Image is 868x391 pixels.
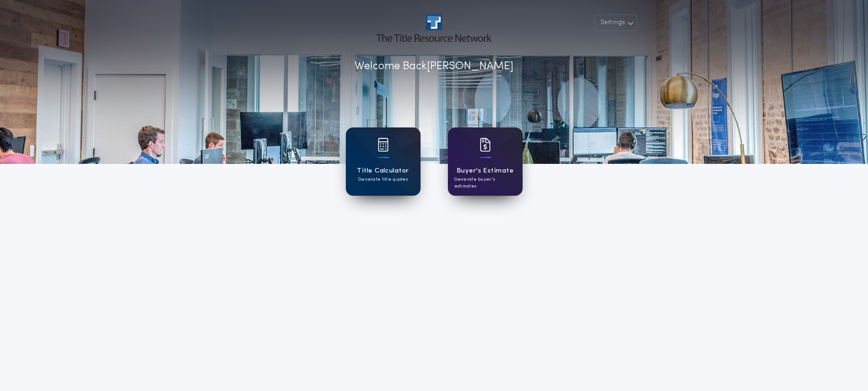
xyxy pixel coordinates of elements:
img: account-logo [376,15,491,42]
h1: Buyer's Estimate [457,166,514,176]
h1: Title Calculator [357,166,409,176]
p: Generate buyer's estimates [454,176,516,190]
img: card icon [378,138,389,152]
p: Generate title quotes [358,176,408,183]
button: Settings [595,15,637,31]
a: card iconTitle CalculatorGenerate title quotes [346,127,421,196]
img: card icon [480,138,491,152]
p: Welcome Back [PERSON_NAME] [354,58,514,75]
a: card iconBuyer's EstimateGenerate buyer's estimates [448,127,523,196]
